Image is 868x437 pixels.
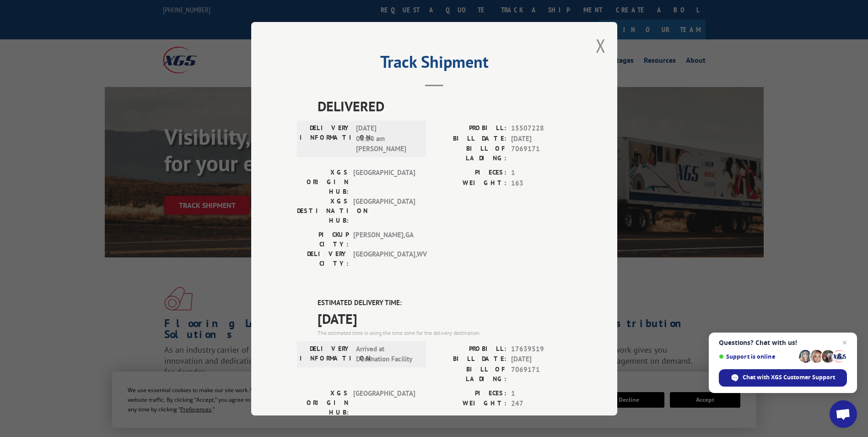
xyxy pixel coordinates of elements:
span: 247 [511,399,571,409]
label: BILL OF LADING: [434,144,507,163]
label: WEIGHT: [434,399,507,409]
span: [PERSON_NAME] , GA [353,230,415,249]
label: BILL DATE: [434,133,507,144]
span: Support is online [719,353,796,360]
label: BILL DATE: [434,354,507,365]
label: XGS ORIGIN HUB: [297,168,349,197]
span: Arrived at Destination Facility [356,344,418,364]
div: The estimated time is using the time zone for the delivery destination. [318,328,571,337]
span: [DATE] [318,308,571,328]
h2: Track Shipment [297,55,571,73]
span: 1 [511,388,571,399]
span: [GEOGRAPHIC_DATA] [353,197,415,225]
span: 17639519 [511,344,571,354]
span: [DATE] [511,354,571,365]
span: [GEOGRAPHIC_DATA] [353,168,415,197]
label: XGS DESTINATION HUB: [297,197,349,225]
span: 1 [511,168,571,178]
label: BILL OF LADING: [434,364,507,383]
div: Chat with XGS Customer Support [719,369,847,387]
span: 15507228 [511,123,571,134]
label: PROBILL: [434,344,507,354]
label: PICKUP CITY: [297,230,349,249]
span: [DATE] 06:20 am [PERSON_NAME] [356,123,418,154]
label: DELIVERY INFORMATION: [300,344,351,364]
span: Chat with XGS Customer Support [743,373,835,382]
span: 7069171 [511,144,571,163]
span: Close chat [839,337,850,348]
span: Questions? Chat with us! [719,339,847,346]
button: Close modal [596,33,606,58]
div: Open chat [830,400,857,428]
label: PIECES: [434,388,507,399]
span: 163 [511,178,571,188]
span: [GEOGRAPHIC_DATA] [353,388,415,417]
span: [GEOGRAPHIC_DATA] , WV [353,249,415,268]
label: ESTIMATED DELIVERY TIME: [318,298,571,308]
span: 7069171 [511,364,571,383]
label: WEIGHT: [434,178,507,188]
label: XGS ORIGIN HUB: [297,388,349,417]
span: DELIVERED [318,96,571,116]
label: PROBILL: [434,123,507,134]
label: DELIVERY INFORMATION: [300,123,351,154]
label: PIECES: [434,168,507,178]
label: DELIVERY CITY: [297,249,349,268]
span: [DATE] [511,133,571,144]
